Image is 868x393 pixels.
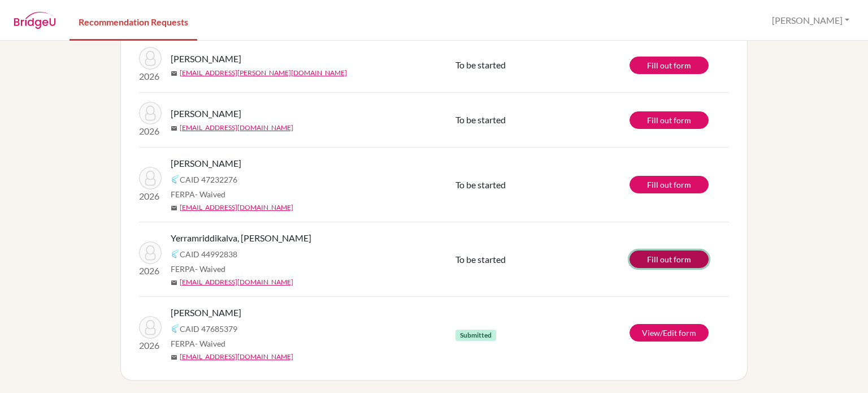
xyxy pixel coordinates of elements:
[171,338,225,349] span: FERPA
[139,241,162,264] img: Yerramriddikalva, Abhigna
[767,10,854,31] button: [PERSON_NAME]
[139,316,162,339] img: Singh, Yashraj
[171,263,225,275] span: FERPA
[180,352,293,362] a: [EMAIL_ADDRESS][DOMAIN_NAME]
[630,251,709,268] a: Fill out form
[180,123,293,133] a: [EMAIL_ADDRESS][DOMAIN_NAME]
[630,324,709,342] a: View/Edit form
[139,70,162,83] p: 2026
[139,189,162,203] p: 2026
[171,107,241,120] span: [PERSON_NAME]
[180,202,293,213] a: [EMAIL_ADDRESS][DOMAIN_NAME]
[455,114,506,125] span: To be started
[180,248,237,260] span: CAID 44992838
[139,264,162,278] p: 2026
[195,339,225,348] span: - Waived
[171,249,180,258] img: Common App logo
[171,70,177,77] span: mail
[455,254,506,265] span: To be started
[171,125,177,132] span: mail
[139,47,162,70] img: Sehgal, Arhaan
[455,330,496,341] span: Submitted
[171,205,177,211] span: mail
[70,2,197,41] a: Recommendation Requests
[171,354,177,361] span: mail
[455,59,506,70] span: To be started
[139,167,162,189] img: Diya Maini, Kayli
[171,279,177,286] span: mail
[171,231,311,245] span: Yerramriddikalva, [PERSON_NAME]
[171,306,241,319] span: [PERSON_NAME]
[180,323,237,335] span: CAID 47685379
[139,339,162,352] p: 2026
[630,176,709,193] a: Fill out form
[171,157,241,170] span: [PERSON_NAME]
[171,52,241,66] span: [PERSON_NAME]
[630,57,709,74] a: Fill out form
[14,12,56,29] img: BridgeU logo
[139,102,162,124] img: Kumar, Daksh
[139,124,162,138] p: 2026
[180,68,347,78] a: [EMAIL_ADDRESS][PERSON_NAME][DOMAIN_NAME]
[195,264,225,274] span: - Waived
[180,277,293,287] a: [EMAIL_ADDRESS][DOMAIN_NAME]
[171,175,180,184] img: Common App logo
[630,111,709,129] a: Fill out form
[171,324,180,333] img: Common App logo
[180,174,237,185] span: CAID 47232276
[171,188,225,200] span: FERPA
[195,189,225,199] span: - Waived
[455,179,506,190] span: To be started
